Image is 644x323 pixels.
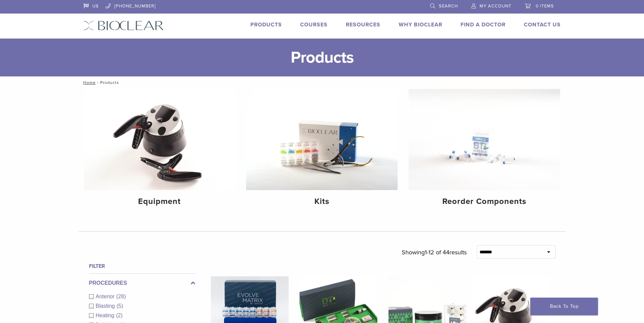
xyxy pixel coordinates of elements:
img: Equipment [84,89,236,190]
nav: Products [79,76,566,89]
span: (2) [116,313,123,318]
a: Products [250,21,282,28]
h4: Equipment [89,195,230,208]
span: Heating [96,313,116,318]
img: Kits [246,89,398,190]
img: Bioclear [84,21,164,30]
a: Why Bioclear [399,21,442,28]
a: Find A Doctor [461,21,506,28]
span: Search [439,3,458,9]
h4: Reorder Components [414,195,555,208]
a: Home [81,80,96,85]
span: Anterior [96,294,116,299]
label: Procedures [89,279,195,287]
span: Blasting [96,303,117,309]
span: 1-12 of 44 [425,249,449,256]
a: Kits [246,89,398,212]
span: 0 items [536,3,554,9]
a: Equipment [84,89,236,212]
h4: Kits [251,195,392,208]
span: / [96,81,100,84]
h4: Filter [89,262,195,270]
a: Courses [300,21,328,28]
a: Resources [346,21,380,28]
span: (28) [116,294,126,299]
p: Showing results [402,245,467,259]
a: Contact Us [524,21,561,28]
a: Reorder Components [408,89,560,212]
span: (5) [116,303,123,309]
a: Back To Top [530,298,598,315]
span: My Account [480,3,511,9]
img: Reorder Components [408,89,560,190]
